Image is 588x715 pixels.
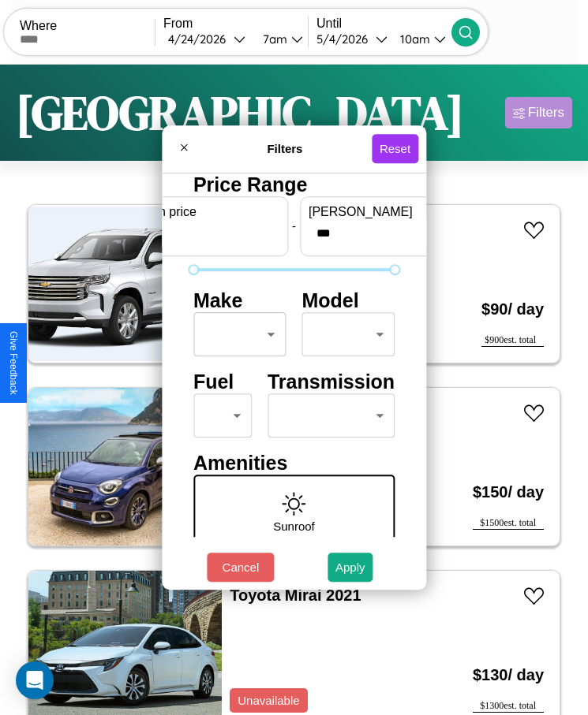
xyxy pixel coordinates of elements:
a: Toyota Mirai 2021 [230,587,361,604]
div: $ 1500 est. total [473,517,544,530]
h4: Make [193,289,287,312]
div: 4 / 24 / 2026 [168,32,234,47]
h3: $ 90 / day [481,285,544,334]
h4: Price Range [193,173,395,196]
button: Cancel [207,553,274,582]
button: Filters [505,97,572,128]
p: - [292,215,296,236]
h4: Model [302,289,395,312]
h1: [GEOGRAPHIC_DATA] [16,80,464,145]
h4: Fuel [193,371,252,393]
button: 7am [250,31,308,47]
label: From [163,17,308,31]
button: Reset [372,134,418,163]
h3: $ 150 / day [473,467,544,517]
h4: Transmission [268,371,395,393]
div: 10am [392,32,434,47]
p: Unavailable [238,690,299,711]
h4: Filters [198,142,372,155]
label: Where [20,19,155,33]
button: 4/24/2026 [163,31,250,47]
label: min price [145,205,279,219]
div: 7am [255,32,291,47]
div: Filters [528,105,564,121]
h4: Amenities [193,452,395,475]
h3: $ 130 / day [473,650,544,700]
div: Give Feedback [8,331,19,395]
button: 10am [388,31,451,47]
button: Apply [328,553,373,582]
div: $ 1300 est. total [473,700,544,713]
div: $ 900 est. total [481,334,544,347]
label: Until [316,17,451,31]
p: Sunroof [273,516,315,537]
div: 5 / 4 / 2026 [316,32,376,47]
div: Open Intercom Messenger [16,661,54,699]
label: [PERSON_NAME] [309,205,443,219]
